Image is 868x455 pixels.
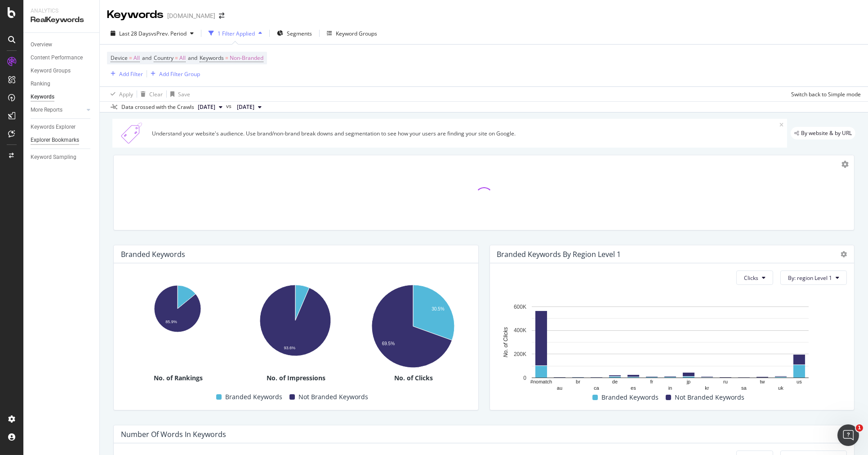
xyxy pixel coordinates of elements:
[167,11,215,20] div: [DOMAIN_NAME]
[31,122,93,132] a: Keywords Explorer
[273,26,316,41] button: Segments
[159,70,200,78] div: Add Filter Group
[791,127,855,140] div: legacy label
[382,342,395,347] text: 69.5%
[175,54,178,62] span: =
[801,131,852,136] span: By website & by URL
[137,87,163,101] button: Clear
[556,385,562,391] text: au
[119,70,143,78] div: Add Filter
[230,52,263,64] span: Non-Branded
[356,280,469,372] svg: A chart.
[356,374,471,383] div: No. of Clicks
[31,79,93,89] a: Ranking
[513,328,526,334] text: 400K
[284,346,296,350] text: 93.6%
[668,385,672,391] text: in
[31,66,93,76] a: Keyword Groups
[778,385,783,391] text: uk
[686,379,690,384] text: jp
[134,52,140,64] span: All
[612,379,617,384] text: de
[31,153,76,162] div: Keyword Sampling
[31,135,93,145] a: Explorer Bookmarks
[432,306,445,311] text: 30.5%
[780,270,847,285] button: By: region Level 1
[194,102,226,113] button: [DATE]
[205,26,266,41] button: 1 Filter Applied
[31,153,93,162] a: Keyword Sampling
[741,385,747,391] text: sa
[31,92,54,102] div: Keywords
[239,280,352,359] svg: A chart.
[705,385,709,391] text: kr
[497,250,621,259] div: Branded Keywords By region Level 1
[723,379,728,384] text: ru
[736,270,773,285] button: Clicks
[31,40,52,50] div: Overview
[225,54,228,62] span: =
[200,54,224,62] span: Keywords
[31,92,93,102] a: Keywords
[226,102,233,110] span: vs
[788,274,832,282] span: By: region Level 1
[107,68,143,79] button: Add Filter
[797,379,802,384] text: us
[142,54,151,62] span: and
[513,304,526,310] text: 600K
[791,90,861,98] div: Switch back to Simple mode
[154,54,174,62] span: Country
[576,379,580,384] text: br
[119,30,151,37] span: Last 28 Days
[219,13,224,19] div: arrow-right-arrow-left
[239,374,353,383] div: No. of Impressions
[151,30,187,37] span: vs Prev. Period
[121,103,194,111] div: Data crossed with the Crawls
[287,30,312,37] span: Segments
[237,103,254,111] span: 2025 Sep. 9th
[188,54,197,62] span: and
[116,122,148,144] img: Xn5yXbTLC6GvtKIoinKAiP4Hm0QJ922KvQwAAAAASUVORK5CYII=
[31,105,62,115] div: More Reports
[631,385,636,391] text: es
[149,90,163,98] div: Clear
[225,392,282,402] span: Branded Keywords
[31,79,50,89] div: Ranking
[178,90,190,98] div: Save
[121,430,226,439] div: Number Of Words In Keywords
[31,40,93,50] a: Overview
[119,90,133,98] div: Apply
[31,105,84,115] a: More Reports
[298,392,368,402] span: Not Branded Keywords
[523,375,526,381] text: 0
[497,302,843,392] svg: A chart.
[31,7,92,15] div: Analytics
[31,15,92,25] div: RealKeywords
[107,7,164,23] div: Keywords
[336,30,377,37] div: Keyword Groups
[31,122,76,132] div: Keywords Explorer
[760,379,765,384] text: tw
[594,385,600,391] text: ca
[323,26,381,41] button: Keyword Groups
[107,26,197,41] button: Last 28 DaysvsPrev. Period
[744,274,758,282] span: Clicks
[31,53,83,63] div: Content Performance
[650,379,653,384] text: fr
[165,320,177,324] text: 85.9%
[856,424,863,432] span: 1
[121,374,235,383] div: No. of Rankings
[31,66,71,76] div: Keyword Groups
[502,327,508,357] text: No. of Clicks
[107,87,133,101] button: Apply
[167,87,190,101] button: Save
[837,424,859,446] iframe: Intercom live chat
[121,280,234,333] svg: A chart.
[198,103,215,111] span: 2025 Oct. 1st
[513,351,526,357] text: 200K
[233,102,265,113] button: [DATE]
[129,54,132,62] span: =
